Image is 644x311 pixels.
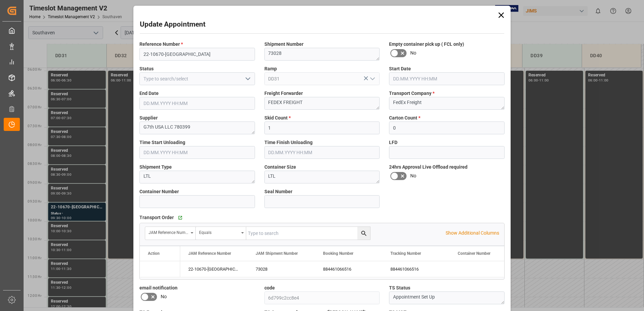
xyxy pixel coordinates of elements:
span: Time Finish Unloading [264,139,313,146]
input: Type to search/select [139,72,255,85]
input: DD.MM.YYYY HH:MM [139,97,255,110]
button: open menu [145,227,196,240]
button: open menu [367,74,377,84]
input: Type to search [246,227,370,240]
span: No [410,49,416,57]
textarea: Appointment Set Up [389,291,505,304]
span: Status [139,65,154,72]
p: Show Additional Columns [446,230,499,237]
input: DD.MM.YYYY HH:MM [389,72,505,85]
span: JAM Shipment Number [256,251,298,256]
textarea: FEDEX FREIGHT [264,97,380,110]
span: Carton Count [389,114,420,122]
span: Transport Company [389,90,434,97]
div: Action [148,251,160,256]
button: open menu [196,227,246,240]
span: Shipment Type [139,164,172,171]
span: 24hrs Approval Live Offload required [389,164,468,171]
span: email notification [139,284,178,291]
div: 884461066516 [382,261,450,277]
span: Transport Order [139,214,174,221]
textarea: G7th USA LLC 780399 [139,122,255,134]
span: Seal Number [264,188,292,195]
div: 22-10670-[GEOGRAPHIC_DATA] [180,261,248,277]
input: DD.MM.YYYY HH:MM [264,146,380,159]
span: Booking Number [323,251,353,256]
span: Container Number [458,251,490,256]
span: Ramp [264,65,277,72]
input: Type to search/select [264,72,380,85]
textarea: FedEx Freight [389,97,505,110]
button: search button [357,227,370,240]
div: 884461066516 [315,261,382,277]
span: TS Status [389,284,410,291]
input: DD.MM.YYYY HH:MM [139,146,255,159]
span: Tracking Number [390,251,421,256]
span: End Date [139,90,159,97]
span: Empty container pick up ( FCL only) [389,41,464,48]
span: Shipment Number [264,41,303,48]
span: No [161,293,167,300]
textarea: LTL [264,171,380,183]
span: code [264,284,275,291]
div: 73028 [248,261,315,277]
textarea: 73028 [264,48,380,61]
div: Equals [199,228,239,236]
span: Container Size [264,164,296,171]
span: Freight Forwarder [264,90,303,97]
span: LFD [389,139,397,146]
span: Supplier [139,114,158,122]
span: Time Start Unloading [139,139,185,146]
span: JAM Reference Number [188,251,231,256]
h2: Update Appointment [140,19,205,30]
button: open menu [242,74,252,84]
span: Container Number [139,188,179,195]
span: Start Date [389,65,411,72]
span: No [410,172,416,179]
div: Press SPACE to select this row. [140,261,180,277]
span: Skid Count [264,114,291,122]
textarea: LTL [139,171,255,183]
span: Reference Number [139,41,183,48]
div: JAM Reference Number [149,228,188,236]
